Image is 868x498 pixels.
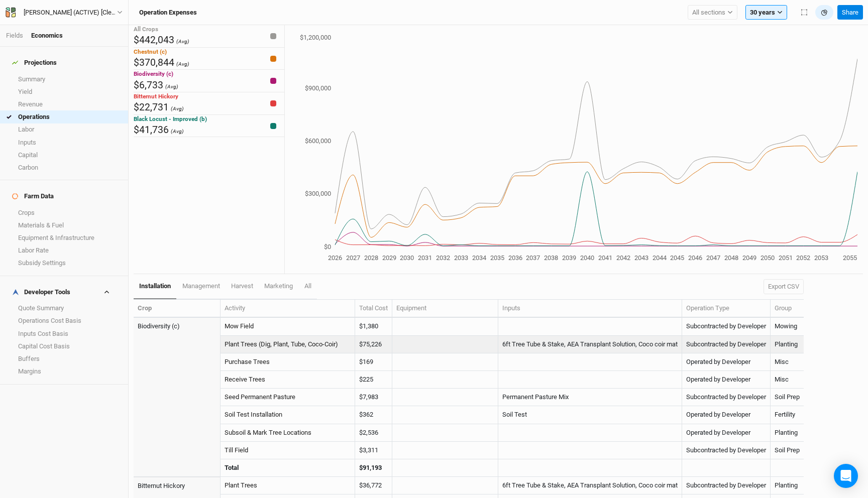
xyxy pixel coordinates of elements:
[134,318,221,335] td: Biodiversity (c)
[134,57,174,68] span: $370,844
[355,442,392,459] td: $3,311
[359,464,382,471] strong: $91,193
[324,243,331,251] tspan: $0
[134,477,221,494] td: Bitternut Hickory
[724,254,738,262] tspan: 2048
[221,300,355,318] th: Activity
[400,254,414,262] tspan: 2030
[771,371,804,389] td: Misc
[225,481,257,489] a: Plant Trees
[225,411,282,418] a: Soil Test Installation
[355,424,392,442] td: $2,536
[134,101,169,113] span: $22,731
[771,442,804,459] td: Soil Prep
[498,300,682,318] th: Inputs
[134,48,167,55] span: Chestnut (c)
[682,442,771,459] td: Subcontracted by Developer
[436,254,450,262] tspan: 2032
[682,300,771,318] th: Operation Type
[300,34,331,41] tspan: $1,200,000
[182,282,220,290] span: management
[814,254,828,262] tspan: 2053
[355,318,392,335] td: $1,380
[134,300,221,318] th: Crop
[843,254,857,262] tspan: 2055
[653,254,667,262] tspan: 2044
[31,31,63,40] div: Economics
[682,389,771,406] td: Subcontracted by Developer
[139,9,197,17] h3: Operation Expenses
[706,254,720,262] tspan: 2047
[771,318,804,335] td: Mowing
[355,336,392,353] td: $75,226
[382,254,396,262] tspan: 2029
[24,8,117,18] div: Warehime (ACTIVE) [Cleaned up OpEx]
[544,254,558,262] tspan: 2038
[498,389,682,406] td: Permanent Pasture Mix
[171,128,184,135] span: (Avg)
[616,254,630,262] tspan: 2042
[682,406,771,424] td: Operated by Developer
[6,282,122,302] h4: Developer Tools
[225,340,338,348] a: Plant Trees (Dig, Plant, Tube, Coco-Coir)
[771,477,804,494] td: Planting
[225,446,248,454] a: Till Field
[225,322,254,330] a: Mow Field
[598,254,612,262] tspan: 2041
[580,254,594,262] tspan: 2040
[454,254,468,262] tspan: 2033
[355,353,392,371] td: $169
[225,429,311,436] a: Subsoil & Mark Tree Locations
[139,282,171,290] span: installation
[134,124,169,136] span: $41,736
[764,279,804,294] button: Export CSV
[682,371,771,389] td: Operated by Developer
[134,79,163,91] span: $6,733
[12,192,54,200] div: Farm Data
[771,424,804,442] td: Planting
[5,7,123,18] button: [PERSON_NAME] (ACTIVE) [Cleaned up OpEx]
[176,38,189,45] span: (Avg)
[305,190,331,197] tspan: $300,000
[688,5,737,20] button: All sections
[834,464,858,488] div: Open Intercom Messenger
[796,254,810,262] tspan: 2052
[305,137,331,145] tspan: $600,000
[837,5,863,20] button: Share
[682,353,771,371] td: Operated by Developer
[670,254,684,262] tspan: 2045
[682,336,771,353] td: Subcontracted by Developer
[355,389,392,406] td: $7,983
[771,389,804,406] td: Soil Prep
[305,84,331,92] tspan: $900,000
[134,26,158,33] span: All Crops
[231,282,253,290] span: harvest
[12,288,70,296] div: Developer Tools
[692,8,725,18] span: All sections
[682,318,771,335] td: Subcontracted by Developer
[498,477,682,494] td: 6ft Tree Tube & Stake, AEA Transplant Solution, Coco coir mat
[742,254,756,262] tspan: 2049
[779,254,793,262] tspan: 2051
[472,254,487,262] tspan: 2034
[176,61,189,67] span: (Avg)
[688,254,702,262] tspan: 2046
[304,282,311,290] span: All
[771,300,804,318] th: Group
[134,70,173,77] span: Biodiversity (c)
[12,59,57,67] div: Projections
[355,406,392,424] td: $362
[364,254,378,262] tspan: 2028
[171,105,184,112] span: (Avg)
[771,406,804,424] td: Fertility
[498,406,682,424] td: Soil Test
[526,254,540,262] tspan: 2037
[418,254,432,262] tspan: 2031
[355,371,392,389] td: $225
[761,254,775,262] tspan: 2050
[682,477,771,494] td: Subcontracted by Developer
[165,83,178,90] span: (Avg)
[225,393,295,401] a: Seed Permanent Pasture
[498,336,682,353] td: 6ft Tree Tube & Stake, AEA Transplant Solution, Coco coir mat
[562,254,576,262] tspan: 2039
